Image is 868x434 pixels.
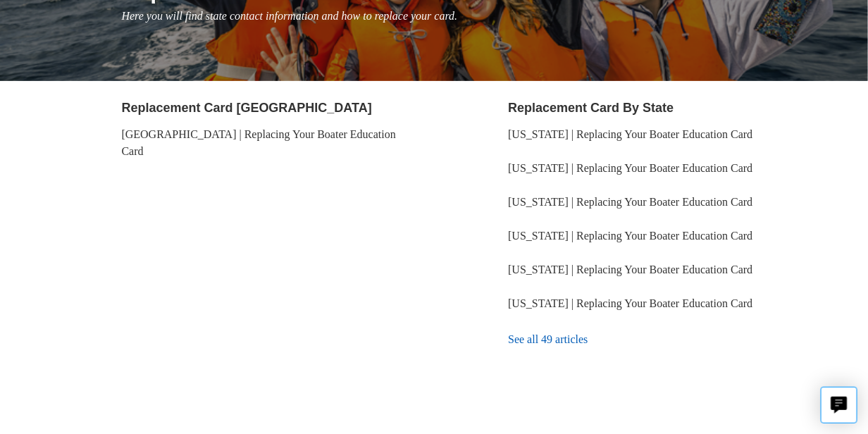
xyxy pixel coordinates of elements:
a: [US_STATE] | Replacing Your Boater Education Card [508,297,752,309]
a: [GEOGRAPHIC_DATA] | Replacing Your Boater Education Card [121,128,395,157]
a: Replacement Card By State [508,101,674,115]
a: See all 49 articles [508,321,824,359]
a: [US_STATE] | Replacing Your Boater Education Card [508,196,752,208]
a: [US_STATE] | Replacing Your Boater Education Card [508,263,752,275]
a: [US_STATE] | Replacing Your Boater Education Card [508,162,752,174]
button: Live chat [821,387,857,423]
a: [US_STATE] | Replacing Your Boater Education Card [508,230,752,242]
a: [US_STATE] | Replacing Your Boater Education Card [508,128,752,140]
a: Replacement Card [GEOGRAPHIC_DATA] [121,101,371,115]
p: Here you will find state contact information and how to replace your card. [121,8,824,25]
